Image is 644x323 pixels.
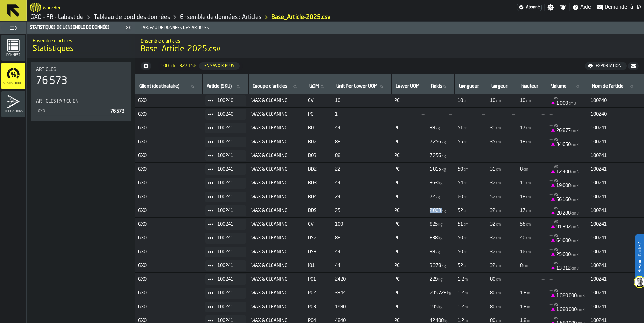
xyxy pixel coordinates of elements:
label: button-toggle-Basculer le menu complet [1,23,25,33]
span: cm [464,140,469,145]
span: 1 815 [430,167,441,172]
span: 44 [335,125,389,131]
h2: Sub Title [141,37,639,44]
span: FormattedValue [550,197,579,202]
span: BD3 [308,180,330,186]
span: 51 [458,125,463,131]
span: — [490,112,515,117]
input: label [251,82,302,91]
span: FormattedValue [520,194,532,200]
div: GXO [37,109,108,113]
span: — [550,219,552,224]
input: label [138,82,200,91]
span: — [458,112,485,117]
span: 52 [458,208,463,213]
span: FormattedValue [520,180,532,186]
span: cm [526,140,531,145]
span: cm [464,195,469,200]
label: button-toggle-Paramètres [545,4,557,11]
input: label [394,82,424,91]
span: 76 573 [110,109,124,114]
span: 54 [458,180,463,186]
span: FormattedValue [458,139,469,145]
span: cm [526,222,531,227]
span: — [520,112,544,117]
span: GXO [138,139,200,145]
span: PC [394,153,424,158]
span: FormattedValue [520,167,529,172]
input: label [520,82,544,91]
span: Tableau de données des articles [138,25,644,30]
span: CV [308,222,330,227]
span: FormattedValue [490,180,502,186]
span: 100241 [217,180,240,186]
span: 56 160 [556,197,571,202]
div: Title [36,99,126,104]
span: cm [464,209,469,213]
span: 60 [458,194,463,200]
span: 26 877 [556,128,571,133]
span: 100241 [217,153,240,158]
span: 327 156 [179,63,196,69]
span: cm [526,99,531,103]
span: FormattedValue [520,139,532,145]
span: — [550,206,552,210]
span: 28 288 [556,211,571,216]
span: Base_Article-2025.csv [141,44,221,55]
span: cm3 [571,225,579,230]
span: 100240 [217,112,240,117]
span: cm [496,209,501,213]
span: vs [554,96,558,100]
span: FormattedValue [490,139,502,145]
span: 31 [490,167,495,172]
span: B01 [308,125,330,131]
span: 10 [458,98,463,103]
span: 25 [335,208,389,213]
span: kg [442,154,446,158]
span: — [394,112,424,117]
div: title-Base_Article-2025.csv [135,34,644,58]
span: 100241 [591,208,639,213]
span: Statistiques [33,44,74,54]
span: kg [442,167,446,172]
span: 17 [520,125,525,131]
span: — [430,98,452,103]
span: 32 [490,222,495,227]
span: FormattedValue [430,180,443,186]
span: — [550,123,552,128]
span: GXO [138,194,200,200]
span: FormattedValue [550,211,579,216]
span: label [336,84,378,89]
span: PC [394,208,424,213]
span: 50 [458,167,463,172]
span: — [458,153,485,158]
span: BD4 [308,194,330,200]
div: Statistiques de l'ensemble de données [29,25,124,30]
span: FormattedValue [520,208,532,213]
span: — [550,192,552,197]
span: GXO [138,98,200,103]
label: button-toggle-Fermez-moi [124,23,133,32]
section: card-ItemSetDashboardCard [30,60,132,157]
span: 55 [458,139,463,145]
span: WAX & CLEANING [251,153,303,158]
span: cm3 [571,129,579,133]
span: cm3 [569,101,576,106]
span: vs [554,137,558,142]
span: FormattedValue [458,180,469,186]
span: 35 [490,139,495,145]
span: 100240 [217,98,240,103]
span: GXO [138,167,200,172]
div: Title [36,67,126,72]
span: — [550,112,552,117]
span: — [550,137,552,142]
label: Besoin d'aide ? [636,235,643,279]
span: 100241 [591,125,639,131]
span: cm [464,99,469,103]
span: vs [554,164,558,169]
span: vs [554,219,558,224]
span: PC [394,222,424,227]
span: 51 [458,222,463,227]
span: B03 [308,153,330,158]
span: 19 008 [556,183,571,189]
